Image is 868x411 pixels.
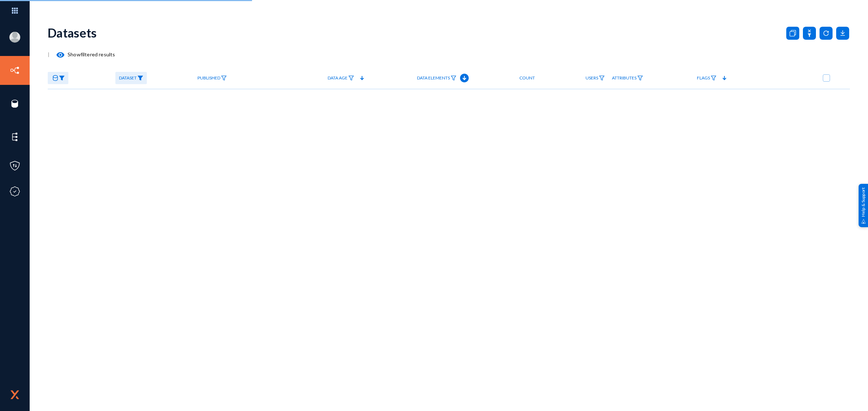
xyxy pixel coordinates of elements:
[711,75,716,81] img: icon-filter.svg
[9,32,20,43] img: blank-profile-picture.png
[586,75,598,81] span: Users
[137,75,143,81] img: icon-filter-filled.svg
[48,25,97,40] div: Datasets
[9,98,20,109] img: icon-sources.svg
[9,186,20,197] img: icon-compliance.svg
[9,160,20,171] img: icon-policies.svg
[59,75,65,81] img: icon-filter-filled.svg
[637,75,643,81] img: icon-filter.svg
[608,72,647,85] a: Attributes
[324,72,358,85] a: Data Age
[48,51,50,57] span: |
[413,72,460,85] a: Data Elements
[861,219,866,224] img: help_support.svg
[197,75,220,81] span: Published
[693,72,720,85] a: Flags
[221,75,227,81] img: icon-filter.svg
[50,51,115,57] span: Show filtered results
[451,75,456,81] img: icon-filter.svg
[519,75,535,81] span: Count
[697,75,710,81] span: Flags
[9,65,20,76] img: icon-inventory.svg
[9,131,20,142] img: icon-elements.svg
[194,72,230,85] a: Published
[4,3,26,18] img: app launcher
[119,75,137,81] span: Dataset
[328,75,348,81] span: Data Age
[859,184,868,227] div: Help & Support
[599,75,605,81] img: icon-filter.svg
[56,51,65,59] mat-icon: visibility
[417,75,450,81] span: Data Elements
[115,72,147,85] a: Dataset
[612,75,637,81] span: Attributes
[582,72,608,85] a: Users
[348,75,354,81] img: icon-filter.svg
